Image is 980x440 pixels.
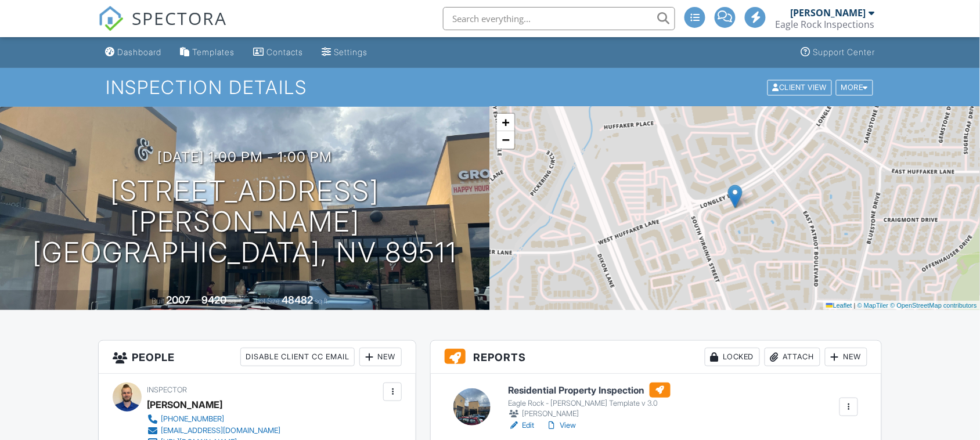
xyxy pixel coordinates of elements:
[117,47,161,57] div: Dashboard
[509,420,535,431] a: Edit
[359,348,402,366] div: New
[152,297,164,305] span: Built
[175,42,239,63] a: Templates
[443,7,675,30] input: Search everything...
[854,302,856,309] span: |
[158,149,333,165] h3: [DATE] 1:00 pm - 1:00 pm
[106,77,875,98] h1: Inspection Details
[98,16,227,40] a: SPECTORA
[161,414,224,424] div: [PHONE_NUMBER]
[161,426,280,435] div: [EMAIL_ADDRESS][DOMAIN_NAME]
[147,396,222,413] div: [PERSON_NAME]
[509,399,671,408] div: Eagle Rock - [PERSON_NAME] Template v 3.0
[228,297,244,305] span: sq. ft.
[497,114,514,131] a: Zoom in
[502,115,510,129] span: +
[315,297,329,305] span: sq.ft.
[431,341,881,374] h3: Reports
[99,341,416,374] h3: People
[891,302,977,309] a: © OpenStreetMap contributors
[192,47,235,57] div: Templates
[825,348,867,366] div: New
[19,176,471,268] h1: [STREET_ADDRESS][PERSON_NAME] [GEOGRAPHIC_DATA], NV 89511
[147,425,280,437] a: [EMAIL_ADDRESS][DOMAIN_NAME]
[201,294,226,306] div: 9420
[509,383,671,420] a: Residential Property Inspection Eagle Rock - [PERSON_NAME] Template v 3.0 [PERSON_NAME]
[497,131,514,149] a: Zoom out
[796,42,880,63] a: Support Center
[766,82,835,91] a: Client View
[836,80,874,95] div: More
[98,6,124,31] img: The Best Home Inspection Software - Spectora
[166,294,190,306] div: 2007
[266,47,303,57] div: Contacts
[728,185,743,208] img: Marker
[705,348,760,366] div: Locked
[775,19,874,30] div: Eagle Rock Inspections
[509,383,671,398] h6: Residential Property Inspection
[317,42,372,63] a: Settings
[765,348,820,366] div: Attach
[858,302,889,309] a: © MapTiler
[240,348,355,366] div: Disable Client CC Email
[248,42,308,63] a: Contacts
[790,7,866,19] div: [PERSON_NAME]
[147,413,280,425] a: [PHONE_NUMBER]
[100,42,166,63] a: Dashboard
[813,47,875,57] div: Support Center
[255,297,280,305] span: Lot Size
[509,408,671,420] div: [PERSON_NAME]
[502,132,510,147] span: −
[132,6,227,30] span: SPECTORA
[334,47,368,57] div: Settings
[147,385,187,394] span: Inspector
[546,420,577,431] a: View
[768,80,832,95] div: Client View
[826,302,852,309] a: Leaflet
[282,294,313,306] div: 48482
